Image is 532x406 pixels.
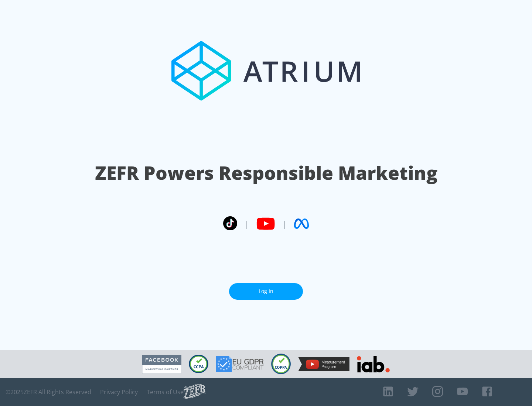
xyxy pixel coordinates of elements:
img: COPPA Compliant [271,354,291,374]
img: GDPR Compliant [216,356,264,372]
a: Log In [229,283,303,300]
img: IAB [357,356,390,372]
a: Terms of Use [147,388,184,396]
img: Facebook Marketing Partner [142,355,181,374]
span: © 2025 ZEFR All Rights Reserved [6,388,91,396]
img: CCPA Compliant [189,355,208,373]
span: | [245,218,249,229]
span: | [282,218,287,229]
a: Privacy Policy [100,388,138,396]
img: YouTube Measurement Program [298,357,349,371]
h1: ZEFR Powers Responsible Marketing [95,160,437,186]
